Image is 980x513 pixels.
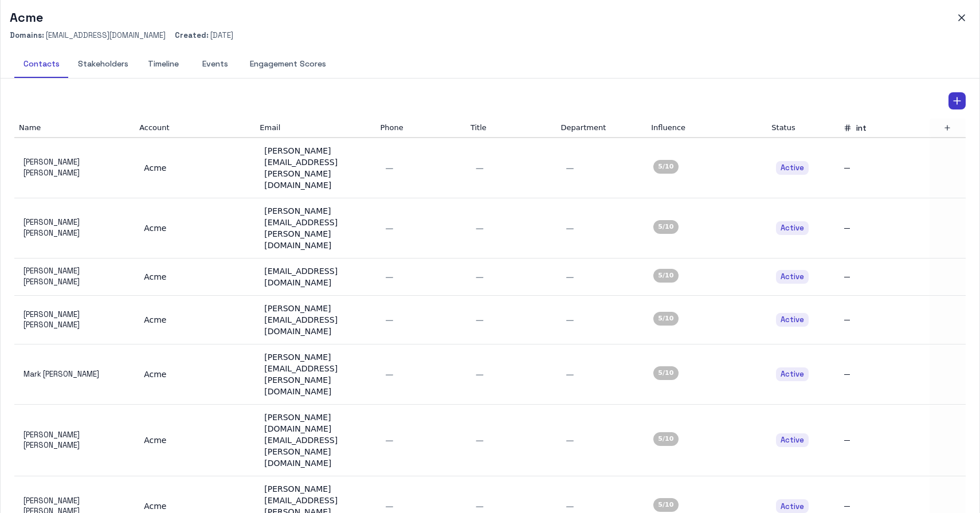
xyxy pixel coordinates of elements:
[653,160,678,174] div: 5 /10
[776,162,809,174] span: Active
[653,366,678,380] div: 5 /10
[264,412,366,469] div: [PERSON_NAME][DOMAIN_NAME][EMAIL_ADDRESS][PERSON_NAME][DOMAIN_NAME]
[264,205,366,251] div: [PERSON_NAME][EMAIL_ADDRESS][PERSON_NAME][DOMAIN_NAME]
[566,224,574,233] span: —
[144,434,246,446] div: Acme
[175,30,233,41] p: [DATE]
[264,303,366,337] div: [PERSON_NAME][EMAIL_ADDRESS][DOMAIN_NAME]
[385,370,393,379] span: —
[566,502,574,511] span: —
[566,315,574,324] span: —
[776,222,809,234] span: Active
[475,163,483,173] span: —
[475,315,483,324] span: —
[844,501,850,512] p: —
[385,224,393,233] span: —
[776,314,809,326] span: Active
[844,223,850,234] p: —
[475,370,483,379] span: —
[844,163,850,174] p: —
[566,163,574,173] span: —
[144,500,246,512] div: Acme
[561,122,642,134] div: Department
[260,122,371,134] div: Email
[844,315,850,326] p: —
[144,314,246,326] div: Acme
[844,435,850,446] p: —
[566,436,574,445] span: —
[653,432,678,446] div: 5 /10
[844,272,850,283] p: —
[385,502,393,511] span: —
[653,269,678,283] div: 5 /10
[653,312,678,326] div: 5 /10
[566,272,574,281] span: —
[385,163,393,173] span: —
[948,92,966,109] button: Add Contact
[144,222,246,234] div: Acme
[175,30,209,40] strong: Created:
[138,50,189,78] button: Timeline
[771,122,834,134] div: Status
[776,501,809,512] span: Active
[385,315,393,324] span: —
[651,122,762,134] div: Influence
[776,369,809,380] span: Active
[653,220,678,234] div: 5 /10
[241,50,335,78] button: Engagement Scores
[475,272,483,281] span: —
[264,265,366,288] div: [EMAIL_ADDRESS][DOMAIN_NAME]
[776,434,809,446] span: Active
[10,30,166,41] p: [EMAIL_ADDRESS][DOMAIN_NAME]
[380,122,461,134] div: Phone
[475,224,483,233] span: —
[385,436,393,445] span: —
[144,162,246,174] div: Acme
[144,271,246,283] div: Acme
[264,351,366,397] div: [PERSON_NAME][EMAIL_ADDRESS][PERSON_NAME][DOMAIN_NAME]
[776,271,809,283] span: Active
[10,9,233,26] h5: Acme
[844,369,850,380] p: —
[144,369,246,380] div: Acme
[139,122,250,134] div: Account
[475,502,483,511] span: —
[385,272,393,281] span: —
[189,50,241,78] button: Events
[856,122,925,134] p: int
[653,498,678,512] div: 5 /10
[471,122,552,134] div: Title
[566,370,574,379] span: —
[475,436,483,445] span: —
[930,119,966,137] div: Add new column
[264,145,366,191] div: [PERSON_NAME][EMAIL_ADDRESS][PERSON_NAME][DOMAIN_NAME]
